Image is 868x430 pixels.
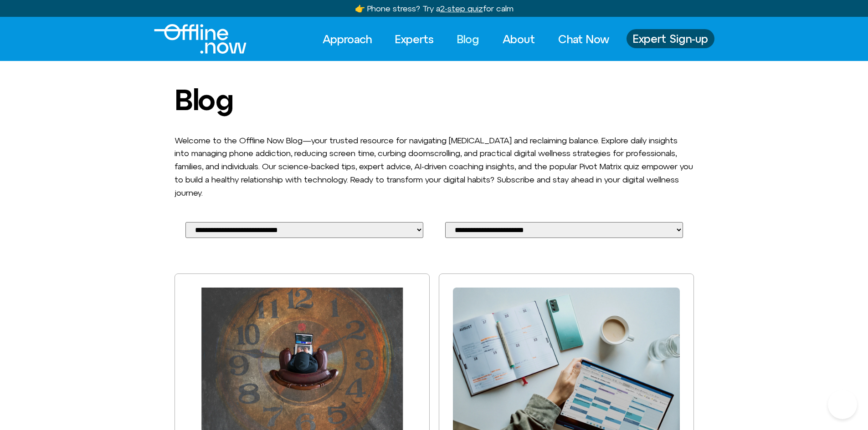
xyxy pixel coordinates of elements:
a: Approach [314,29,380,49]
nav: Menu [314,29,617,49]
a: Blog [449,29,488,49]
span: Welcome to the Offline Now Blog—your trusted resource for navigating [MEDICAL_DATA] and reclaimin... [175,136,693,197]
iframe: Botpress [828,390,857,419]
img: offline.now [154,24,247,54]
div: Logo [154,24,231,54]
h1: Blog [175,84,694,116]
u: 2-step quiz [440,4,483,13]
select: Select Your Blog Post Tag [445,222,683,238]
a: Expert Sign-up [627,29,714,48]
select: Select Your Blog Post Category [185,222,423,238]
a: Chat Now [550,29,617,49]
a: About [494,29,543,49]
a: Experts [387,29,442,49]
span: Expert Sign-up [633,33,708,45]
a: 👉 Phone stress? Try a2-step quizfor calm [355,4,514,13]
